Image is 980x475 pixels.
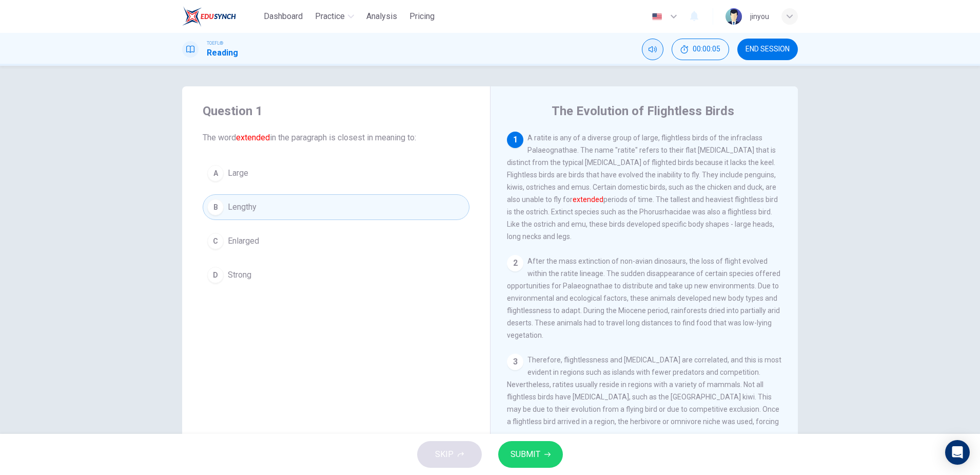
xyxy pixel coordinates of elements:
span: A ratite is any of a diverse group of large, flightless birds of the infraclass Palaeognathae. Th... [507,134,778,241]
img: en [651,13,663,21]
button: Analysis [362,7,401,26]
div: B [207,199,224,215]
font: extended [236,133,270,142]
span: Therefore, flightlessness and [MEDICAL_DATA] are correlated, and this is most evident in regions ... [507,356,781,450]
h1: Reading [207,47,238,59]
div: 2 [507,255,523,271]
span: Dashboard [264,10,303,23]
span: Large [228,167,248,179]
h4: The Evolution of Flightless Birds [552,103,734,119]
span: Lengthy [228,201,257,213]
span: TOEFL® [207,40,223,47]
img: Profile picture [726,8,742,25]
span: Analysis [366,10,397,23]
div: A [207,165,224,181]
h4: Question 1 [203,103,469,119]
button: Pricing [405,7,439,26]
button: Dashboard [260,7,307,26]
span: After the mass extinction of non-avian dinosaurs, the loss of flight evolved within the ratite li... [507,257,780,339]
button: BLengthy [203,194,469,220]
a: EduSynch logo [182,6,260,27]
div: Hide [672,39,729,60]
div: jinyou [750,10,769,23]
button: Practice [311,7,358,26]
span: SUBMIT [511,447,540,462]
span: The word in the paragraph is closest in meaning to: [203,132,469,144]
span: Enlarged [228,235,259,247]
button: DStrong [203,262,469,288]
img: EduSynch logo [182,6,236,27]
div: C [207,233,224,249]
span: 00:00:05 [693,45,720,53]
span: Pricing [409,10,435,23]
div: 3 [507,354,523,370]
button: END SESSION [737,39,798,60]
font: extended [573,195,603,204]
button: 00:00:05 [672,39,729,60]
div: D [207,267,224,283]
span: Practice [315,10,345,23]
span: Strong [228,269,251,281]
button: CEnlarged [203,228,469,254]
div: 1 [507,132,523,148]
span: END SESSION [746,45,790,53]
button: ALarge [203,160,469,186]
button: SUBMIT [498,441,563,468]
div: Open Intercom Messenger [945,440,970,465]
div: Mute [642,39,663,60]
